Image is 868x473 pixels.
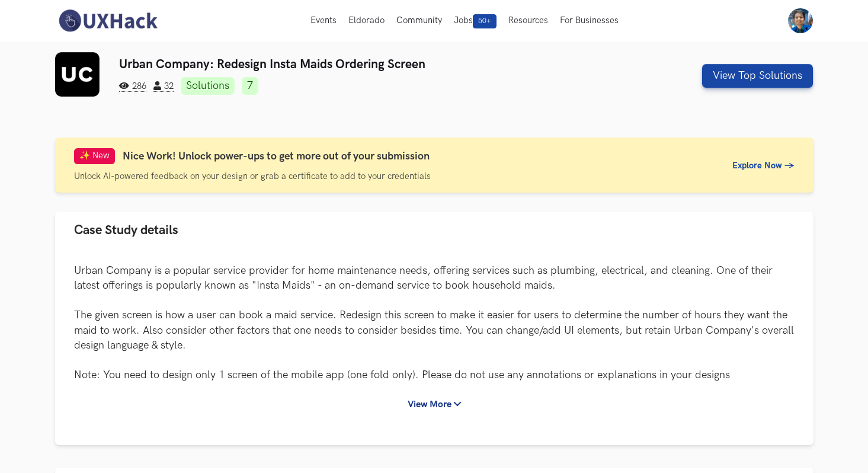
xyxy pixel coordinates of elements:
[55,249,813,445] div: Case Study details
[473,14,497,28] span: 50+
[119,81,146,92] span: 286
[181,77,235,95] a: Solutions
[55,52,100,97] img: Urban Company logo
[702,64,813,88] button: View Top Solutions
[74,171,431,181] span: Unlock AI-powered feedback on your design or grab a certificate to add to your credentials
[153,81,174,92] span: 32
[732,161,795,171] span: Explore Now →
[242,77,258,95] a: 7
[74,263,795,383] p: Urban Company is a popular service provider for home maintenance needs, offering services such as...
[55,212,813,249] button: Case Study details
[74,148,115,164] span: ✨ New
[788,8,813,33] img: Your profile pic
[74,222,178,238] span: Case Study details
[119,57,621,72] h3: Urban Company: Redesign Insta Maids Ordering Screen
[55,138,813,193] a: ✨ New Nice Work! Unlock power-ups to get more out of your submissionUnlock AI-powered feedback on...
[397,394,472,416] button: View More
[55,8,161,33] img: UXHack-logo.png
[123,150,430,162] span: Nice Work! Unlock power-ups to get more out of your submission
